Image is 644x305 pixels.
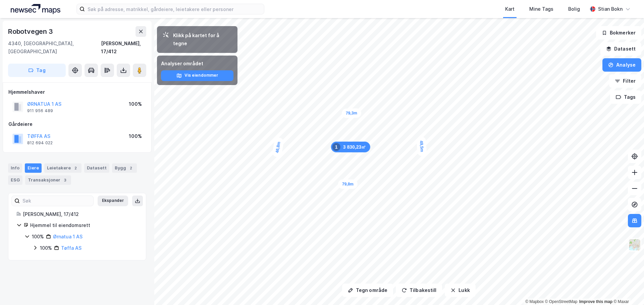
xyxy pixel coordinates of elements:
div: Gårdeiere [8,120,146,128]
div: Map marker [416,136,427,156]
div: [PERSON_NAME], 17/412 [23,210,138,218]
div: Map marker [272,137,284,158]
div: [PERSON_NAME], 17/412 [101,40,146,56]
button: Vis eiendommer [161,70,233,81]
button: Tag [8,64,66,77]
iframe: Chat Widget [610,273,644,305]
img: logo.a4113a55bc3d86da70a041830d287a7e.svg [11,4,60,14]
div: Hjemmelshaver [8,88,146,96]
div: Info [8,163,22,173]
div: 2 [127,165,134,171]
div: 100% [129,100,142,108]
div: ESG [8,175,22,185]
a: Improve this map [579,299,612,304]
div: Leietakere [44,163,82,173]
div: Robotvegen 3 [8,26,54,37]
button: Ekspander [98,196,128,206]
a: OpenStreetMap [545,299,578,304]
div: Mine Tags [529,5,553,13]
div: Eiere [25,163,42,173]
a: Mapbox [525,299,544,304]
div: 911 956 489 [27,108,53,113]
img: Z [628,238,641,251]
div: Map marker [342,108,362,118]
div: Klikk på kartet for å tegne [173,31,232,48]
div: Analyser området [161,60,233,68]
div: 2 [72,165,79,171]
div: Transaksjoner [25,175,71,185]
input: Søk [20,196,93,206]
button: Lukk [445,284,475,297]
div: Map marker [331,142,370,152]
button: Datasett [600,42,641,56]
div: 1 [332,143,340,151]
div: 100% [40,244,52,252]
div: Stian Bokn [598,5,623,13]
button: Bokmerker [596,26,641,40]
button: Analyse [602,58,641,72]
div: 100% [129,132,142,140]
button: Tegn område [342,284,393,297]
div: Datasett [84,163,109,173]
div: 812 694 022 [27,140,53,146]
button: Tags [610,90,641,104]
div: Map marker [338,179,358,189]
div: Hjemmel til eiendomsrett [30,221,138,229]
button: Filter [609,74,641,88]
div: 100% [32,233,44,241]
div: Kontrollprogram for chat [610,273,644,305]
div: Kart [505,5,515,13]
div: Bolig [568,5,580,13]
a: Ørnatua 1 AS [53,234,83,239]
div: 4340, [GEOGRAPHIC_DATA], [GEOGRAPHIC_DATA] [8,40,101,56]
div: Bygg [112,163,137,173]
a: Tøffa AS [61,245,82,251]
div: 3 [62,177,68,183]
button: Tilbakestill [396,284,442,297]
input: Søk på adresse, matrikkel, gårdeiere, leietakere eller personer [85,4,264,14]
